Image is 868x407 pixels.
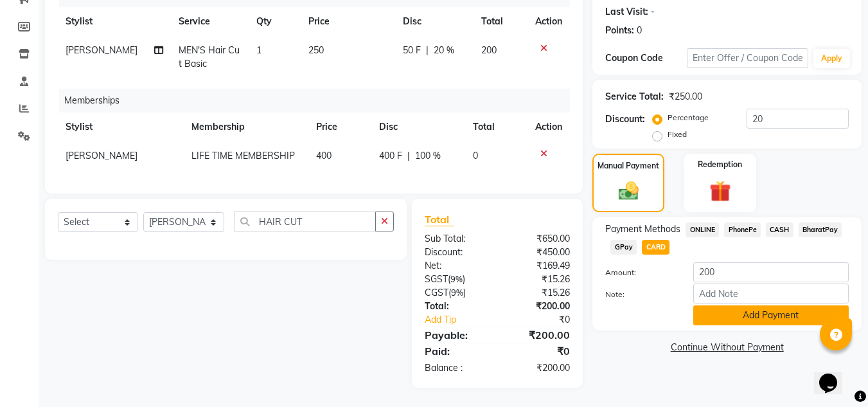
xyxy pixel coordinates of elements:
span: LIFE TIME MEMBERSHIP [191,150,295,161]
input: Add Note [693,284,849,303]
div: 0 [637,24,642,37]
span: MEN'S Hair Cut Basic [179,44,240,69]
iframe: chat widget [814,356,855,394]
div: ₹200.00 [497,327,580,343]
span: BharatPay [799,222,842,237]
div: ₹15.26 [497,273,580,286]
th: Action [527,7,570,36]
div: ₹200.00 [497,300,580,313]
th: Price [301,7,395,36]
div: Service Total: [605,90,664,104]
span: 9% [451,287,463,298]
span: GPay [610,240,637,255]
div: ₹450.00 [497,246,580,259]
div: Payable: [415,327,497,343]
th: Total [465,113,527,141]
a: Add Tip [415,313,511,327]
div: ₹250.00 [669,90,702,104]
span: 400 [316,150,332,161]
span: PhonePe [724,222,761,237]
label: Note: [596,289,683,300]
span: SGST [425,273,448,285]
div: Discount: [415,246,497,259]
span: 50 F [403,44,421,57]
div: ₹15.26 [497,286,580,300]
span: 200 [481,44,497,56]
button: Add Payment [693,305,849,325]
a: Continue Without Payment [595,341,859,354]
label: Manual Payment [598,160,659,172]
div: ₹0 [511,313,580,327]
div: Memberships [59,89,580,113]
span: [PERSON_NAME] [66,44,137,56]
label: Amount: [596,267,683,278]
div: ( ) [415,286,497,300]
th: Disc [371,113,465,141]
input: Search [234,212,376,231]
label: Percentage [668,112,709,123]
div: Last Visit: [605,5,648,19]
div: Net: [415,259,497,273]
th: Service [171,7,249,36]
input: Amount [693,262,849,282]
th: Disc [395,7,474,36]
span: 100 % [415,149,441,163]
span: 250 [308,44,324,56]
span: | [426,44,429,57]
span: 1 [256,44,261,56]
label: Redemption [698,159,742,170]
th: Price [308,113,371,141]
span: 9% [450,274,463,284]
div: ( ) [415,273,497,286]
span: ONLINE [686,222,719,237]
span: | [407,149,410,163]
span: CARD [642,240,669,255]
span: CGST [425,287,448,298]
th: Stylist [58,113,184,141]
button: Apply [813,49,850,68]
div: Paid: [415,343,497,359]
div: ₹169.49 [497,259,580,273]
th: Qty [249,7,301,36]
div: Points: [605,24,634,37]
span: 0 [473,150,478,161]
div: ₹0 [497,343,580,359]
span: CASH [766,222,793,237]
th: Stylist [58,7,171,36]
div: Balance : [415,361,497,375]
img: _cash.svg [612,179,645,203]
span: [PERSON_NAME] [66,150,137,161]
div: ₹650.00 [497,232,580,246]
div: ₹200.00 [497,361,580,375]
span: 400 F [379,149,402,163]
div: Discount: [605,113,645,126]
div: Total: [415,300,497,313]
div: Sub Total: [415,232,497,246]
div: - [651,5,655,19]
img: _gift.svg [703,178,738,204]
span: 20 % [434,44,454,57]
span: Payment Methods [605,222,680,236]
label: Fixed [668,129,687,140]
div: Coupon Code [605,51,686,65]
th: Membership [184,113,308,141]
th: Total [474,7,527,36]
span: Total [425,213,454,226]
input: Enter Offer / Coupon Code [687,48,808,68]
th: Action [527,113,570,141]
